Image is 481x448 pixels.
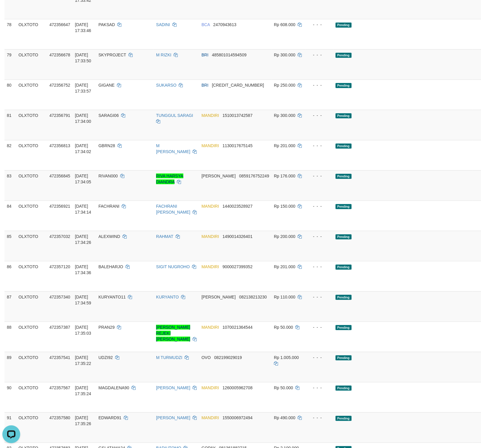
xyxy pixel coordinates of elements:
td: OLXTOTO [16,201,47,231]
span: [DATE] 17:34:02 [75,143,91,154]
td: 84 [4,201,16,231]
span: PRAN29 [99,325,115,330]
span: Rp 150.000 [274,204,295,209]
span: 472357541 [50,355,70,360]
a: [PERSON_NAME] [156,385,190,390]
span: Pending [336,83,352,88]
span: Copy 1130017675145 to clipboard [223,143,253,148]
span: MANDIRI [201,385,219,390]
span: [DATE] 17:33:46 [75,22,91,33]
td: OLXTOTO [16,352,47,382]
td: 85 [4,231,16,261]
span: Pending [336,174,352,179]
div: - - - [308,203,331,209]
span: Pending [336,113,352,118]
span: EDWARD91 [99,416,121,420]
span: MANDIRI [201,234,219,239]
span: [DATE] 17:33:57 [75,83,91,93]
td: OLXTOTO [16,110,47,140]
td: 78 [4,19,16,49]
span: BRI [201,53,208,57]
span: Pending [336,144,352,149]
span: 472356647 [50,22,70,27]
span: Copy 082199029019 to clipboard [214,355,242,360]
span: MAGDALENA90 [99,385,129,390]
span: [DATE] 17:34:26 [75,234,91,245]
td: 79 [4,49,16,80]
span: Rp 50.000 [274,385,293,390]
a: KURYANTO [156,295,179,299]
span: [DATE] 17:35:24 [75,385,91,396]
td: OLXTOTO [16,291,47,322]
td: 83 [4,170,16,201]
span: [DATE] 17:35:26 [75,416,91,426]
td: 91 [4,412,16,443]
a: M TURMUDZI [156,355,182,360]
div: - - - [308,385,331,391]
span: MANDIRI [201,416,219,420]
span: [DATE] 17:34:05 [75,174,91,184]
div: - - - [308,324,331,330]
td: 89 [4,352,16,382]
span: [DATE] 17:34:36 [75,264,91,275]
span: Pending [336,416,352,421]
span: Rp 200.000 [274,234,295,239]
span: OVO [201,355,211,360]
span: [DATE] 17:33:50 [75,53,91,63]
span: [PERSON_NAME] [201,174,236,178]
td: 86 [4,261,16,291]
div: - - - [308,173,331,179]
span: Rp 300.000 [274,113,295,118]
span: PAKSAD [99,22,115,27]
span: Rp 1.005.000 [274,355,299,360]
a: SUKARSO [156,83,176,88]
td: 88 [4,322,16,352]
td: OLXTOTO [16,140,47,170]
span: Copy 2470943613 to clipboard [213,22,236,27]
td: OLXTOTO [16,170,47,201]
span: 472356791 [50,113,70,118]
td: OLXTOTO [16,231,47,261]
span: MANDIRI [201,113,219,118]
span: Copy 1440023528927 to clipboard [223,204,253,209]
a: SIGIT NUGROHO [156,264,190,269]
span: [DATE] 17:35:03 [75,325,91,336]
div: - - - [308,233,331,239]
span: 472356845 [50,174,70,178]
a: [PERSON_NAME] [156,416,190,420]
td: 80 [4,80,16,110]
td: 87 [4,291,16,322]
span: Pending [336,265,352,270]
span: Pending [336,386,352,391]
button: Open LiveChat chat widget [2,2,20,20]
a: RIVA HARSYA DIANDRA [156,174,183,184]
span: 472356921 [50,204,70,209]
span: GIGANE [99,83,115,88]
span: UDZI92 [99,355,113,360]
span: [DATE] 17:34:00 [75,113,91,124]
span: 472357580 [50,416,70,420]
span: MANDIRI [201,325,219,330]
span: Rp 50.000 [274,325,293,330]
td: 82 [4,140,16,170]
span: Copy 9000027399352 to clipboard [223,264,253,269]
span: GBRN28 [99,143,115,148]
span: Rp 201.000 [274,264,295,269]
span: 472356752 [50,83,70,88]
td: OLXTOTO [16,412,47,443]
span: BCA [201,22,210,27]
td: OLXTOTO [16,382,47,412]
span: Copy 1550006972494 to clipboard [223,416,253,420]
span: Pending [336,355,352,360]
span: 472357340 [50,295,70,299]
td: OLXTOTO [16,80,47,110]
span: SKYPROJECT [99,53,126,57]
td: 90 [4,382,16,412]
a: FACHRANI [PERSON_NAME] [156,204,190,215]
div: - - - [308,52,331,58]
span: Rp 176.000 [274,174,295,178]
div: - - - [308,112,331,118]
a: RAHMAT [156,234,173,239]
div: - - - [308,143,331,149]
span: Copy 1070021364544 to clipboard [223,325,253,330]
